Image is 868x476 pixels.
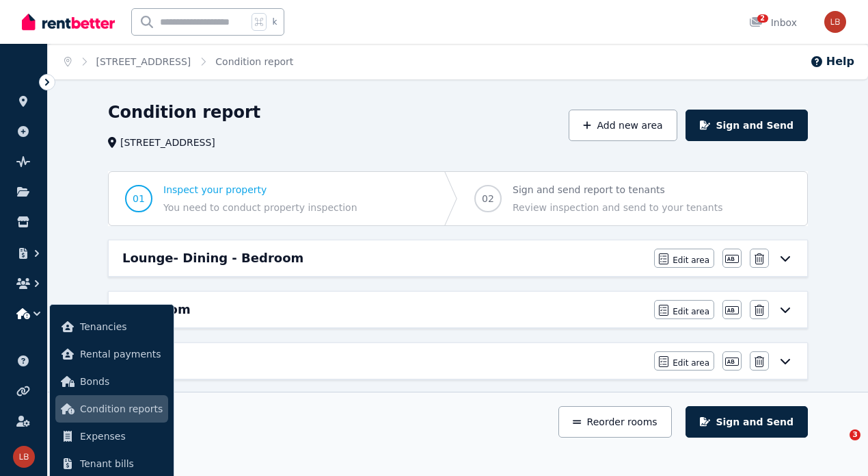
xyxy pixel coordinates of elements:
span: Edit area [673,255,709,266]
a: Condition report [215,56,293,67]
span: Tenant bills [80,455,163,472]
span: Review inspection and send to your tenants [513,201,722,214]
button: Help [810,53,854,70]
span: You need to conduct property inspection [163,201,357,214]
h1: Condition report [108,101,260,123]
span: 01 [133,192,145,205]
a: [STREET_ADDRESS] [96,56,191,67]
img: RentBetter [22,12,115,32]
button: Edit area [654,300,714,319]
iframe: Intercom live chat [822,429,854,462]
nav: Breadcrumb [48,44,310,79]
span: Tenancies [80,318,163,335]
img: Leeann Boyan [824,11,846,33]
h6: Bathroom [122,300,191,319]
span: 3 [850,429,860,440]
h6: Lounge- Dining - Bedroom [122,249,303,268]
div: Inbox [749,16,797,29]
span: Sign and send report to tenants [513,183,722,197]
a: Tenancies [55,313,168,340]
span: 02 [482,192,494,205]
span: Edit area [673,358,709,368]
a: Rental payments [55,340,168,368]
span: Rental payments [80,346,163,362]
span: [STREET_ADDRESS] [120,136,215,149]
span: Inspect your property [163,183,357,197]
button: Reorder rooms [558,406,671,438]
button: Edit area [654,351,714,371]
img: Leeann Boyan [13,446,35,468]
button: Edit area [654,249,714,268]
button: Add new area [569,110,677,141]
button: Sign and Send [686,110,808,141]
span: Condition reports [80,401,163,417]
span: Bonds [80,373,163,390]
nav: Progress [108,171,808,226]
span: k [272,16,277,27]
a: Condition reports [55,395,168,423]
span: Expenses [80,428,163,444]
span: 2 [757,14,768,23]
a: Bonds [55,368,168,395]
button: Sign and Send [686,406,808,438]
a: Expenses [55,423,168,450]
span: Edit area [673,306,709,317]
